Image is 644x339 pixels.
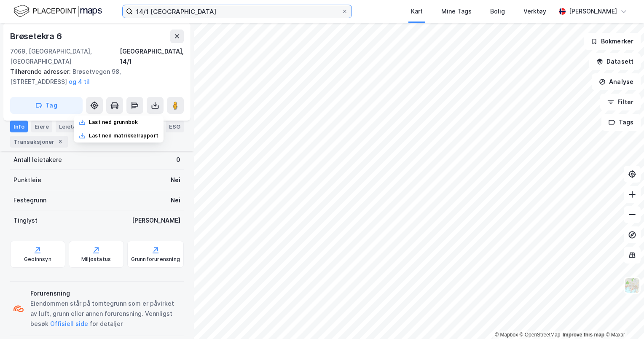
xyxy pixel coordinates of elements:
[24,256,51,263] div: Geoinnsyn
[584,33,641,50] button: Bokmerker
[10,30,64,43] div: Brøsetekra 6
[601,114,641,131] button: Tags
[13,175,41,185] div: Punktleie
[495,332,518,338] a: Mapbox
[10,121,28,132] div: Info
[10,136,68,148] div: Transaksjoner
[176,155,180,165] div: 0
[602,299,644,339] iframe: Chat Widget
[133,5,341,18] input: Søk på adresse, matrikkel, gårdeiere, leietakere eller personer
[81,256,111,263] div: Miljøstatus
[31,121,52,132] div: Eiere
[520,332,561,338] a: OpenStreetMap
[13,195,46,205] div: Festegrunn
[171,175,180,185] div: Nei
[441,6,472,16] div: Mine Tags
[592,73,641,90] button: Analyse
[30,299,180,329] div: Eiendommen står på tomtegrunn som er påvirket av luft, grunn eller annen forurensning. Vennligst ...
[13,215,38,226] div: Tinglyst
[89,119,138,126] div: Last ned grunnbok
[131,256,180,263] div: Grunnforurensning
[10,68,72,75] span: Tilhørende adresser:
[56,137,64,146] div: 8
[30,288,180,299] div: Forurensning
[13,155,62,165] div: Antall leietakere
[589,53,641,70] button: Datasett
[171,195,180,205] div: Nei
[13,4,102,19] img: logo.f888ab2527a4732fd821a326f86c7f29.svg
[10,97,83,114] button: Tag
[600,94,641,110] button: Filter
[10,46,120,67] div: 7069, [GEOGRAPHIC_DATA], [GEOGRAPHIC_DATA]
[569,6,617,16] div: [PERSON_NAME]
[490,6,505,16] div: Bolig
[166,121,184,132] div: ESG
[89,132,158,139] div: Last ned matrikkelrapport
[563,332,604,338] a: Improve this map
[624,277,640,293] img: Z
[120,46,184,67] div: [GEOGRAPHIC_DATA], 14/1
[132,215,180,226] div: [PERSON_NAME]
[10,67,177,87] div: Brøsetvegen 98, [STREET_ADDRESS]
[411,6,423,16] div: Kart
[56,121,92,132] div: Leietakere
[523,6,546,16] div: Verktøy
